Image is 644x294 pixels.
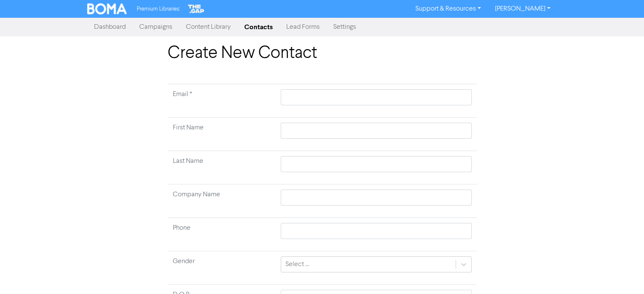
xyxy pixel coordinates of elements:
[87,3,127,14] img: BOMA Logo
[168,84,276,118] td: Required
[133,19,179,36] a: Campaigns
[488,2,557,16] a: [PERSON_NAME]
[168,251,276,285] td: Gender
[238,19,279,36] a: Contacts
[168,43,477,63] h1: Create New Contact
[179,19,238,36] a: Content Library
[602,253,644,294] iframe: Chat Widget
[168,218,276,251] td: Phone
[409,2,488,16] a: Support & Resources
[326,19,363,36] a: Settings
[137,6,180,12] span: Premium Libraries:
[285,259,309,269] div: Select ...
[168,184,276,218] td: Company Name
[279,19,326,36] a: Lead Forms
[87,19,133,36] a: Dashboard
[187,3,205,14] img: The Gap
[168,118,276,151] td: First Name
[168,151,276,184] td: Last Name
